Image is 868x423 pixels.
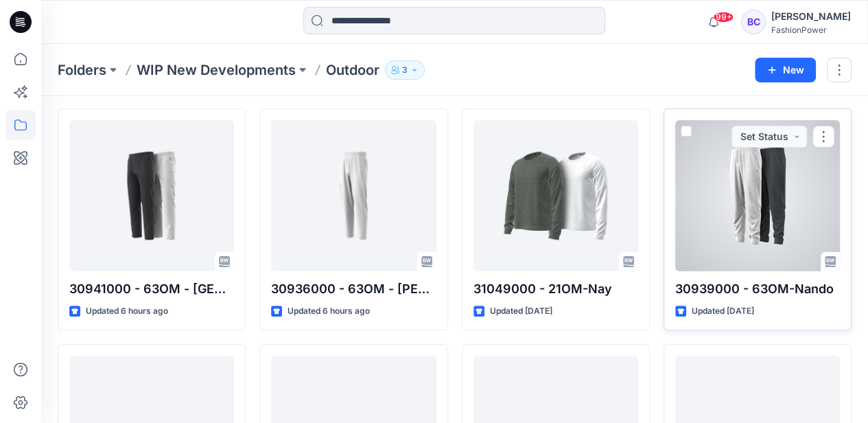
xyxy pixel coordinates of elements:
[326,60,379,80] p: Outdoor
[473,120,638,271] a: 31049000 - 21OM-Nay
[741,10,766,34] div: BC
[271,279,436,299] p: 30936000 - 63OM - [PERSON_NAME]
[713,12,734,23] span: 99+
[288,304,370,319] p: Updated 6 hours ago
[86,304,168,319] p: Updated 6 hours ago
[692,304,754,319] p: Updated [DATE]
[675,279,840,299] p: 30939000 - 63OM-Nando
[385,60,425,80] button: 3
[755,58,816,82] button: New
[69,120,234,271] a: 30941000 - 63OM - Nixton
[490,304,552,319] p: Updated [DATE]
[771,8,851,25] div: [PERSON_NAME]
[271,120,436,271] a: 30936000 - 63OM - Norbert
[58,60,106,80] a: Folders
[69,279,234,299] p: 30941000 - 63OM - [GEOGRAPHIC_DATA]
[402,62,408,78] p: 3
[771,25,851,35] div: FashionPower
[137,60,296,80] a: WIP New Developments
[675,120,840,271] a: 30939000 - 63OM-Nando
[473,279,638,299] p: 31049000 - 21OM-Nay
